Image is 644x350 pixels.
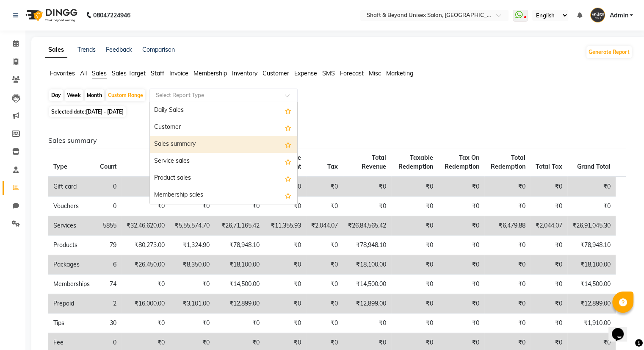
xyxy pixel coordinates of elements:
[265,314,306,333] td: ₹0
[369,69,381,77] span: Misc
[438,236,484,255] td: ₹0
[50,69,75,77] span: Favorites
[391,236,438,255] td: ₹0
[215,255,265,275] td: ₹18,100.00
[484,197,531,216] td: ₹0
[567,255,616,275] td: ₹18,100.00
[327,163,338,170] span: Tax
[170,197,215,216] td: ₹0
[306,216,343,236] td: ₹2,044.07
[391,275,438,294] td: ₹0
[265,275,306,294] td: ₹0
[170,294,215,314] td: ₹3,101.00
[48,314,95,333] td: Tips
[95,236,122,255] td: 79
[77,46,96,53] a: Trends
[285,139,291,150] span: Add this report to Favorites List
[122,177,170,197] td: ₹0
[170,314,215,333] td: ₹0
[391,216,438,236] td: ₹0
[343,294,391,314] td: ₹12,899.00
[122,314,170,333] td: ₹0
[294,69,317,77] span: Expense
[170,275,215,294] td: ₹0
[438,255,484,275] td: ₹0
[170,255,215,275] td: ₹8,350.00
[567,177,616,197] td: ₹0
[150,153,297,170] div: Service sales
[215,275,265,294] td: ₹14,500.00
[265,255,306,275] td: ₹0
[285,190,291,200] span: Add this report to Favorites List
[48,177,95,197] td: Gift card
[215,294,265,314] td: ₹12,899.00
[122,197,170,216] td: ₹0
[484,294,531,314] td: ₹0
[391,177,438,197] td: ₹0
[265,294,306,314] td: ₹0
[215,197,265,216] td: ₹0
[306,197,343,216] td: ₹0
[92,69,107,77] span: Sales
[142,46,175,53] a: Comparison
[391,294,438,314] td: ₹0
[386,69,413,77] span: Marketing
[567,197,616,216] td: ₹0
[193,69,227,77] span: Membership
[531,255,567,275] td: ₹0
[170,236,215,255] td: ₹1,324.90
[343,236,391,255] td: ₹78,948.10
[53,163,67,170] span: Type
[285,122,291,133] span: Add this report to Favorites List
[438,216,484,236] td: ₹0
[343,275,391,294] td: ₹14,500.00
[112,69,146,77] span: Sales Target
[106,46,132,53] a: Feedback
[106,89,145,101] div: Custom Range
[95,275,122,294] td: 74
[438,314,484,333] td: ₹0
[48,275,95,294] td: Memberships
[484,177,531,197] td: ₹0
[169,69,188,77] span: Invoice
[65,89,83,101] div: Week
[484,216,531,236] td: ₹6,479.88
[306,236,343,255] td: ₹0
[531,294,567,314] td: ₹0
[263,69,289,77] span: Customer
[391,255,438,275] td: ₹0
[343,255,391,275] td: ₹18,100.00
[306,275,343,294] td: ₹0
[608,316,636,342] iframe: chat widget
[438,294,484,314] td: ₹0
[95,177,122,197] td: 0
[95,255,122,275] td: 6
[150,187,297,204] div: Membership sales
[567,236,616,255] td: ₹78,948.10
[150,102,297,119] div: Daily Sales
[93,3,130,27] b: 08047224946
[438,177,484,197] td: ₹0
[343,314,391,333] td: ₹0
[215,236,265,255] td: ₹78,948.10
[232,69,257,77] span: Inventory
[484,314,531,333] td: ₹0
[590,8,605,22] img: Admin
[531,275,567,294] td: ₹0
[86,108,124,115] span: [DATE] - [DATE]
[531,236,567,255] td: ₹0
[398,154,433,170] span: Taxable Redemption
[343,216,391,236] td: ₹26,84,565.42
[49,89,63,101] div: Day
[484,255,531,275] td: ₹0
[438,275,484,294] td: ₹0
[391,197,438,216] td: ₹0
[362,154,386,170] span: Total Revenue
[567,314,616,333] td: ₹1,910.00
[265,236,306,255] td: ₹0
[567,294,616,314] td: ₹12,899.00
[48,197,95,216] td: Vouchers
[49,106,126,117] span: Selected date:
[577,163,611,170] span: Grand Total
[531,197,567,216] td: ₹0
